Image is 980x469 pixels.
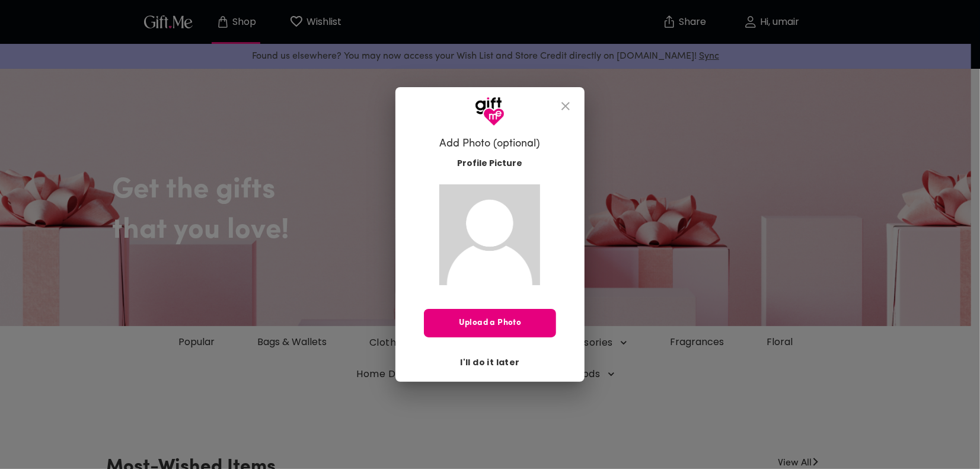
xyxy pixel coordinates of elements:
[439,184,540,285] img: Gift.me default profile picture
[439,137,540,151] h6: Add Photo (optional)
[551,92,580,120] button: close
[457,157,522,170] span: Profile Picture
[475,97,505,126] img: GiftMe Logo
[455,352,524,372] button: I'll do it later
[424,317,556,330] span: Upload a Photo
[460,356,519,369] span: I'll do it later
[424,309,556,337] button: Upload a Photo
